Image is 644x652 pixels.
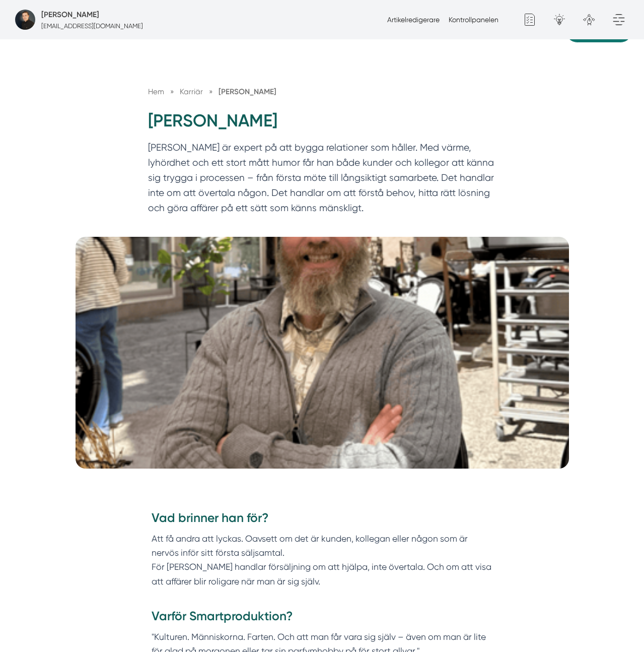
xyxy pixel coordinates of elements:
a: Artikelredigerare [387,16,440,24]
h3: Vad brinner han för? [152,509,492,532]
p: [PERSON_NAME] är expert på att bygga relationer som håller. Med värme, lyhördhet och ett stort må... [148,140,496,220]
a: Kontrollpanelen [449,16,498,24]
nav: Breadcrumb [148,86,496,98]
img: Johan Norén [76,237,569,469]
a: [PERSON_NAME] [219,87,276,96]
h1: [PERSON_NAME] [148,109,496,140]
p: [EMAIL_ADDRESS][DOMAIN_NAME] [41,21,143,31]
span: Karriär [180,87,203,96]
h3: Varför Smartproduktion? [152,608,492,630]
a: Karriär [180,87,205,96]
span: » [170,86,174,98]
img: foretagsbild-pa-smartproduktion-ett-foretag-i-dalarnas-lan-2023.jpg [15,10,35,30]
h5: Super Administratör [41,9,99,21]
p: Att få andra att lyckas. Oavsett om det är kunden, kollegan eller någon som är nervös inför sitt ... [152,532,492,603]
span: » [209,86,212,98]
a: Hem [148,87,164,96]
